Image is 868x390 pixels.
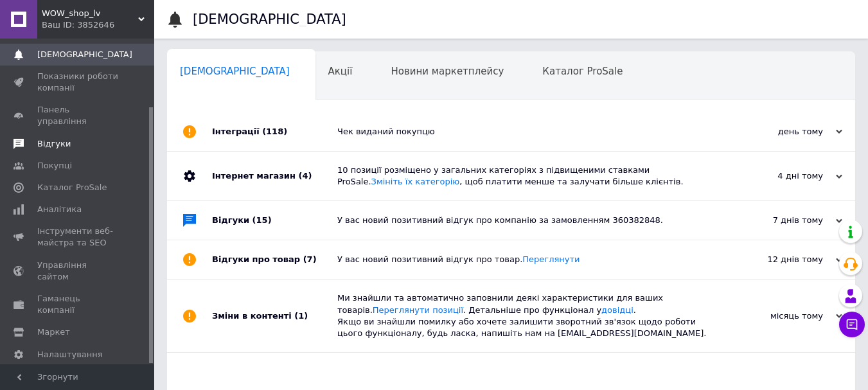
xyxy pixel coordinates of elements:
[37,204,82,215] span: Аналітика
[37,293,119,316] span: Гаманець компанії
[839,312,865,337] button: Чат з покупцем
[337,126,714,137] div: Чек виданий покупцю
[212,279,337,352] div: Зміни в контенті
[337,215,714,226] div: У вас новий позитивний відгук про компанію за замовленням 360382848.
[522,254,580,264] a: Переглянути
[37,104,119,127] span: Панель управління
[542,66,623,77] span: Каталог ProSale
[37,349,103,360] span: Налаштування
[714,170,842,182] div: 4 дні тому
[212,112,337,151] div: Інтеграції
[714,126,842,137] div: день тому
[714,310,842,322] div: місяць тому
[262,127,287,136] span: (118)
[180,66,290,77] span: [DEMOGRAPHIC_DATA]
[371,177,460,186] a: Змініть їх категорію
[252,215,272,225] span: (15)
[714,254,842,265] div: 12 днів тому
[37,49,132,60] span: [DEMOGRAPHIC_DATA]
[303,254,317,264] span: (7)
[294,311,308,321] span: (1)
[37,326,70,338] span: Маркет
[193,12,346,27] h1: [DEMOGRAPHIC_DATA]
[212,201,337,240] div: Відгуки
[42,8,138,19] span: WOW_shop_lv
[37,160,72,172] span: Покупці
[37,260,119,283] span: Управління сайтом
[37,182,107,193] span: Каталог ProSale
[601,305,633,315] a: довідці
[212,152,337,200] div: Інтернет магазин
[373,305,463,315] a: Переглянути позиції
[391,66,504,77] span: Новини маркетплейсу
[37,71,119,94] span: Показники роботи компанії
[212,240,337,279] div: Відгуки про товар
[298,171,312,181] span: (4)
[42,19,154,31] div: Ваш ID: 3852646
[714,215,842,226] div: 7 днів тому
[37,226,119,249] span: Інструменти веб-майстра та SEO
[337,254,714,265] div: У вас новий позитивний відгук про товар.
[328,66,353,77] span: Акції
[337,292,714,339] div: Ми знайшли та автоматично заповнили деякі характеристики для ваших товарів. . Детальніше про функ...
[337,164,714,188] div: 10 позиції розміщено у загальних категоріях з підвищеними ставками ProSale. , щоб платити менше т...
[37,138,71,150] span: Відгуки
